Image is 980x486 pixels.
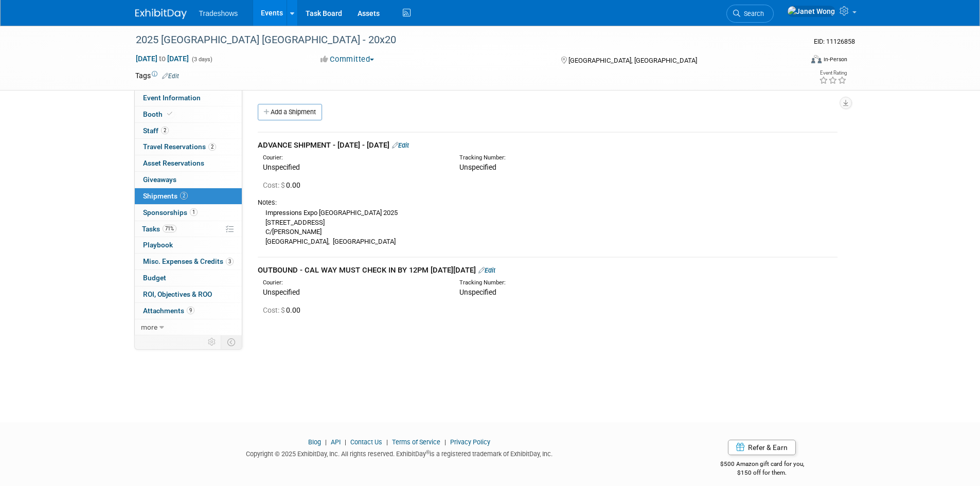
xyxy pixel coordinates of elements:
[142,225,176,233] span: Tasks
[135,9,187,19] img: ExhibitDay
[135,106,242,122] a: Booth
[317,54,378,65] button: Committed
[728,440,796,455] a: Refer & Earn
[141,323,157,331] span: more
[258,207,838,246] div: Impressions Expo [GEOGRAPHIC_DATA] 2025 [STREET_ADDRESS] C/[PERSON_NAME] [GEOGRAPHIC_DATA], [GEOG...
[135,447,664,459] div: Copyright © 2025 ExhibitDay, Inc. All rights reserved. ExhibitDay is a registered trademark of Ex...
[263,162,444,172] div: Unspecified
[740,10,764,17] span: Search
[143,159,204,167] span: Asset Reservations
[163,225,176,232] span: 71%
[135,90,242,106] a: Event Information
[143,175,176,184] span: Giveaways
[308,438,321,446] a: Blog
[823,56,847,63] div: In-Person
[135,188,242,204] a: Shipments2
[143,307,194,315] span: Attachments
[263,279,444,287] div: Courier:
[426,449,430,455] sup: ®
[459,288,496,296] span: Unspecified
[135,237,242,253] a: Playbook
[143,127,169,135] span: Staff
[263,154,444,162] div: Courier:
[258,104,322,120] a: Add a Shipment
[161,127,169,134] span: 2
[208,143,216,151] span: 2
[135,70,179,81] td: Tags
[157,55,167,63] span: to
[221,335,242,349] td: Toggle Event Tabs
[143,274,166,282] span: Budget
[384,438,390,446] span: |
[203,335,221,349] td: Personalize Event Tab Strip
[226,258,234,265] span: 3
[180,192,188,200] span: 2
[199,9,238,17] span: Tradeshows
[190,208,198,216] span: 1
[263,306,305,314] span: 0.00
[135,254,242,269] a: Misc. Expenses & Credits3
[135,205,242,221] a: Sponsorships1
[135,319,242,335] a: more
[459,154,690,162] div: Tracking Number:
[191,56,212,63] span: (3 days)
[143,142,216,151] span: Travel Reservations
[568,57,697,64] span: [GEOGRAPHIC_DATA], [GEOGRAPHIC_DATA]
[263,181,305,189] span: 0.00
[143,192,188,200] span: Shipments
[132,31,787,49] div: 2025 [GEOGRAPHIC_DATA] [GEOGRAPHIC_DATA] - 20x20
[135,286,242,302] a: ROI, Objectives & ROO
[342,438,349,446] span: |
[442,438,449,446] span: |
[135,54,189,63] span: [DATE] [DATE]
[323,438,329,446] span: |
[478,266,495,274] a: Edit
[187,307,194,314] span: 9
[814,38,855,45] span: Event ID: 11126858
[726,5,774,23] a: Search
[135,303,242,319] a: Attachments9
[459,163,496,171] span: Unspecified
[263,181,286,189] span: Cost: $
[143,257,234,265] span: Misc. Expenses & Credits
[331,438,341,446] a: API
[263,287,444,297] div: Unspecified
[679,453,845,477] div: $500 Amazon gift card for you,
[742,53,848,69] div: Event Format
[135,221,242,237] a: Tasks71%
[143,94,201,102] span: Event Information
[787,6,835,17] img: Janet Wong
[135,155,242,171] a: Asset Reservations
[450,438,490,446] a: Privacy Policy
[819,70,847,76] div: Event Rating
[167,111,172,117] i: Booth reservation complete
[392,438,440,446] a: Terms of Service
[258,140,838,151] div: ADVANCE SHIPMENT - [DATE] - [DATE]
[135,172,242,188] a: Giveaways
[143,241,173,249] span: Playbook
[811,55,822,63] img: Format-Inperson.png
[258,265,838,276] div: OUTBOUND - CAL WAY MUST CHECK IN BY 12PM [DATE][DATE]
[263,306,286,314] span: Cost: $
[135,270,242,286] a: Budget
[143,290,212,298] span: ROI, Objectives & ROO
[258,198,838,207] div: Notes:
[679,469,845,477] div: $150 off for them.
[162,73,179,80] a: Edit
[459,279,690,287] div: Tracking Number:
[143,110,174,118] span: Booth
[392,141,409,149] a: Edit
[143,208,198,217] span: Sponsorships
[135,123,242,139] a: Staff2
[135,139,242,155] a: Travel Reservations2
[350,438,382,446] a: Contact Us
